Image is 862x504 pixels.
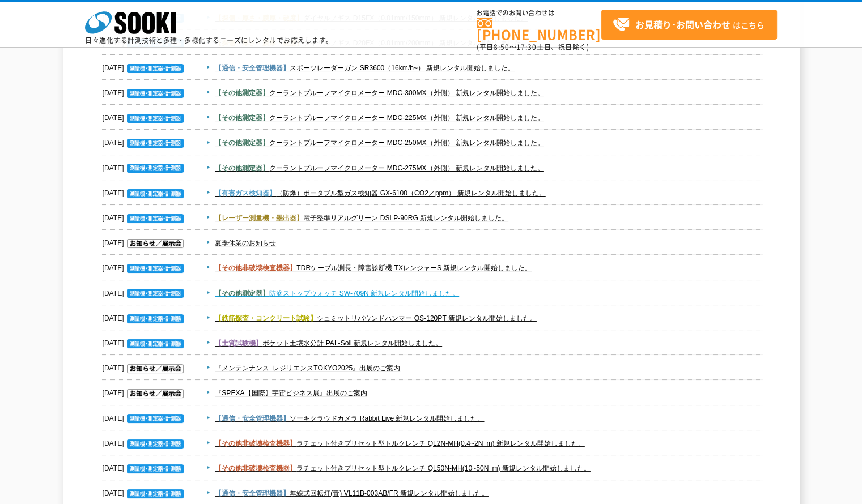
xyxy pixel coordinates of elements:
[215,264,532,272] a: 【その他非破壊検査機器】TDRケーブル測長・障害診断機 TXレンジャーS 新規レンタル開始しました。
[103,431,186,450] dt: [DATE]
[215,114,269,122] span: 【その他測定器】
[127,364,184,373] img: お知らせ
[215,415,484,422] a: 【通信・安全管理機器】ソーキクラウドカメラ Rabbit Live 新規レンタル開始しました。
[127,389,184,398] img: お知らせ
[215,89,269,97] span: 【その他測定器】
[601,10,777,40] a: お見積り･お問い合わせはこちら
[127,214,184,223] img: 測量機・測定器・計測器
[127,64,184,73] img: 測量機・測定器・計測器
[215,64,290,72] span: 【通信・安全管理機器】
[127,339,184,348] img: 測量機・測定器・計測器
[215,415,290,422] span: 【通信・安全管理機器】
[215,314,317,322] span: 【鉄筋探査・コンクリート試験】
[215,289,459,297] a: 【その他測定器】防滴ストップウォッチ SW-709N 新規レンタル開始しました。
[635,18,731,31] strong: お見積り･お問い合わせ
[127,164,184,173] img: 測量機・測定器・計測器
[103,381,186,400] dt: [DATE]
[215,139,544,147] a: 【その他測定器】クーラントプルーフマイクロメーター MDC-250MX（外側） 新規レンタル開始しました。
[215,289,269,297] span: 【その他測定器】
[215,214,508,222] a: 【レーザー測量機・墨出器】電子整準リアルグリーン DSLP-90RG 新規レンタル開始しました。
[85,37,333,44] p: 日々進化する計測技術と多種・多様化するニーズにレンタルでお応えします。
[127,89,184,98] img: 測量機・測定器・計測器
[103,156,186,175] dt: [DATE]
[215,264,296,272] span: 【その他非破壊検査機器】
[215,489,290,497] span: 【通信・安全管理機器】
[215,339,262,347] span: 【土質試験機】
[103,406,186,425] dt: [DATE]
[215,214,303,222] span: 【レーザー測量機・墨出器】
[103,481,186,500] dt: [DATE]
[103,206,186,225] dt: [DATE]
[215,164,269,172] span: 【その他測定器】
[103,55,186,75] dt: [DATE]
[215,189,276,197] span: 【有害ガス検知器】
[215,139,269,147] span: 【その他測定器】
[127,139,184,148] img: 測量機・測定器・計測器
[103,181,186,200] dt: [DATE]
[215,389,367,397] a: 『SPEXA【国際】宇宙ビジネス展』出展のご案内
[477,42,589,52] span: (平日 ～ 土日、祝日除く)
[215,364,400,372] a: 『メンテンナンス･レジリエンスTOKYO2025』出展のご案内
[103,130,186,150] dt: [DATE]
[215,314,537,322] a: 【鉄筋探査・コンクリート試験】シュミットリバウンドハンマー OS-120PT 新規レンタル開始しました。
[127,464,184,473] img: 測量機・測定器・計測器
[494,42,509,52] span: 8:50
[103,230,186,250] dt: [DATE]
[215,464,591,472] a: 【その他非破壊検査機器】ラチェット付きプリセット型トルクレンチ QL50N-MH(10~50N･m) 新規レンタル開始しました。
[127,264,184,273] img: 測量機・測定器・計測器
[215,489,489,497] a: 【通信・安全管理機器】無線式回転灯(青) VL11B-003AB/FR 新規レンタル開始しました。
[127,439,184,449] img: 測量機・測定器・計測器
[103,356,186,375] dt: [DATE]
[516,42,537,52] span: 17:30
[103,281,186,300] dt: [DATE]
[103,105,186,125] dt: [DATE]
[215,189,545,197] a: 【有害ガス検知器】（防爆）ポータブル型ガス検知器 GX-6100（CO2／ppm） 新規レンタル開始しました。
[215,464,296,472] span: 【その他非破壊検査機器】
[103,306,186,325] dt: [DATE]
[215,89,544,97] a: 【その他測定器】クーラントプルーフマイクロメーター MDC-300MX（外側） 新規レンタル開始しました。
[215,439,296,447] span: 【その他非破壊検査機器】
[477,10,601,16] span: お電話でのお問い合わせは
[127,489,184,498] img: 測量機・測定器・計測器
[477,18,601,41] a: [PHONE_NUMBER]
[103,80,186,100] dt: [DATE]
[215,64,515,72] a: 【通信・安全管理機器】スポーツレーダーガン SR3600（16km/h~） 新規レンタル開始しました。
[127,314,184,323] img: 測量機・測定器・計測器
[215,164,544,172] a: 【その他測定器】クーラントプルーフマイクロメーター MDC-275MX（外側） 新規レンタル開始しました。
[127,114,184,123] img: 測量機・測定器・計測器
[215,114,544,122] a: 【その他測定器】クーラントプルーフマイクロメーター MDC-225MX（外側） 新規レンタル開始しました。
[215,439,584,447] a: 【その他非破壊検査機器】ラチェット付きプリセット型トルクレンチ QL2N-MH(0.4~2N･m) 新規レンタル開始しました。
[103,331,186,350] dt: [DATE]
[103,456,186,475] dt: [DATE]
[127,289,184,298] img: 測量機・測定器・計測器
[103,255,186,275] dt: [DATE]
[613,16,765,33] span: はこちら
[215,239,276,247] a: 夏季休業のお知らせ
[127,189,184,198] img: 測量機・測定器・計測器
[127,239,184,248] img: お知らせ
[127,414,184,423] img: 測量機・測定器・計測器
[215,339,442,347] a: 【土質試験機】ポケット土壌水分計 PAL-Soil 新規レンタル開始しました。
